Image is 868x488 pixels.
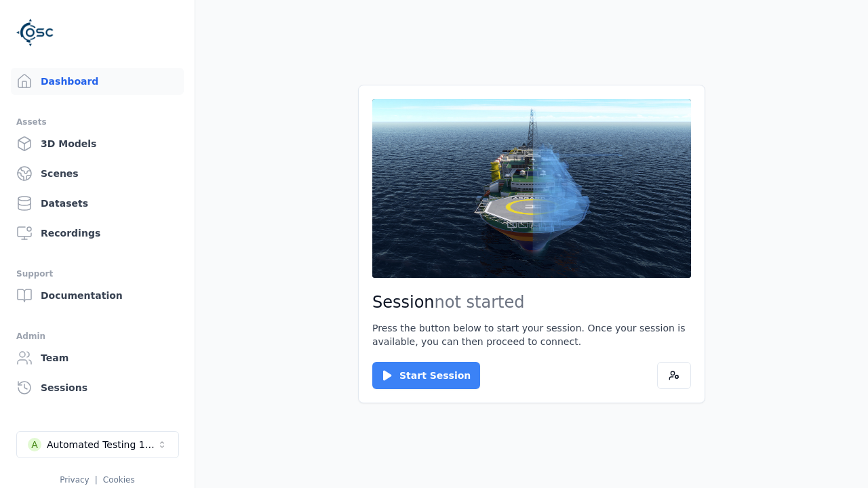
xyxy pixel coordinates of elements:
a: Sessions [11,374,184,401]
div: Admin [16,328,178,344]
p: Press the button below to start your session. Once your session is available, you can then procee... [372,321,691,348]
a: Recordings [11,220,184,247]
div: Support [16,266,178,282]
a: Documentation [11,282,184,309]
button: Select a workspace [16,431,179,458]
a: Team [11,344,184,371]
a: Privacy [60,475,89,485]
span: | [95,475,98,485]
a: Datasets [11,190,184,217]
a: Scenes [11,160,184,187]
a: 3D Models [11,130,184,157]
div: Automated Testing 1 - Playwright [47,438,157,451]
span: not started [435,293,525,312]
a: Cookies [103,475,135,485]
button: Start Session [372,362,480,389]
img: Logo [16,14,54,52]
a: Dashboard [11,68,184,95]
div: Assets [16,114,178,130]
h2: Session [372,291,691,313]
div: A [28,438,41,451]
